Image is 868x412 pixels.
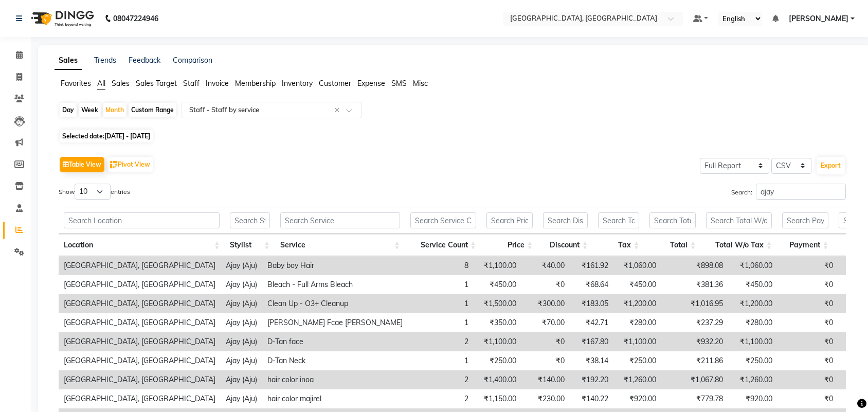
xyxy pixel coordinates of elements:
input: Search Location [64,212,220,228]
td: ₹1,100.00 [728,332,777,351]
td: Ajay (Aju) [221,332,262,351]
td: ₹1,200.00 [613,294,661,313]
td: ₹1,067.80 [661,370,728,389]
td: ₹70.00 [521,313,570,332]
td: Ajay (Aju) [221,294,262,313]
td: [GEOGRAPHIC_DATA], [GEOGRAPHIC_DATA] [59,275,221,294]
td: Bleach - Full Arms Bleach [262,275,408,294]
td: 2 [408,389,474,408]
td: Ajay (Aju) [221,256,262,275]
button: Export [817,157,845,174]
td: ₹68.64 [570,275,613,294]
div: Custom Range [129,103,176,117]
th: Discount: activate to sort column ascending [538,234,593,256]
input: Search Tax [598,212,639,228]
td: [GEOGRAPHIC_DATA], [GEOGRAPHIC_DATA] [59,332,221,351]
input: Search: [756,184,846,200]
td: ₹0 [777,313,838,332]
th: Total: activate to sort column ascending [644,234,701,256]
td: 1 [408,313,474,332]
td: ₹0 [521,351,570,370]
td: 2 [408,370,474,389]
td: ₹250.00 [728,351,777,370]
td: 1 [408,275,474,294]
img: logo [26,4,97,33]
td: ₹0 [521,275,570,294]
span: Sales Target [136,79,177,88]
button: Table View [60,157,104,172]
td: ₹237.29 [661,313,728,332]
input: Search Discount [543,212,588,228]
span: All [97,79,105,88]
td: ₹0 [777,370,838,389]
td: ₹1,500.00 [474,294,521,313]
label: Show entries [59,184,130,200]
td: ₹1,100.00 [474,256,521,275]
span: Selected date: [60,130,153,142]
input: Search Price [486,212,533,228]
input: Search Stylist [230,212,269,228]
td: ₹230.00 [521,389,570,408]
td: ₹1,150.00 [474,389,521,408]
td: ₹300.00 [521,294,570,313]
input: Search Service [280,212,400,228]
td: ₹40.00 [521,256,570,275]
td: Ajay (Aju) [221,275,262,294]
td: ₹0 [777,351,838,370]
td: ₹381.36 [661,275,728,294]
td: [GEOGRAPHIC_DATA], [GEOGRAPHIC_DATA] [59,313,221,332]
td: ₹350.00 [474,313,521,332]
td: [GEOGRAPHIC_DATA], [GEOGRAPHIC_DATA] [59,351,221,370]
td: ₹42.71 [570,313,613,332]
td: Ajay (Aju) [221,313,262,332]
td: [GEOGRAPHIC_DATA], [GEOGRAPHIC_DATA] [59,256,221,275]
td: ₹1,016.95 [661,294,728,313]
a: Comparison [173,56,212,65]
th: Tax: activate to sort column ascending [593,234,644,256]
span: Favorites [61,79,91,88]
th: Price: activate to sort column ascending [481,234,538,256]
td: ₹250.00 [474,351,521,370]
input: Search Service Count [410,212,476,228]
span: Membership [235,79,276,88]
span: SMS [391,79,407,88]
td: ₹1,260.00 [613,370,661,389]
div: Day [60,103,77,117]
td: ₹167.80 [570,332,613,351]
td: ₹250.00 [613,351,661,370]
td: [GEOGRAPHIC_DATA], [GEOGRAPHIC_DATA] [59,370,221,389]
span: Misc [413,79,428,88]
th: Location: activate to sort column ascending [59,234,225,256]
td: [GEOGRAPHIC_DATA], [GEOGRAPHIC_DATA] [59,389,221,408]
span: Staff [183,79,200,88]
td: ₹450.00 [474,275,521,294]
td: [PERSON_NAME] Fcae [PERSON_NAME] [262,313,408,332]
td: ₹0 [777,332,838,351]
td: 1 [408,294,474,313]
img: pivot.png [110,161,118,169]
a: Feedback [129,56,160,65]
b: 08047224946 [113,4,158,33]
td: ₹1,100.00 [474,332,521,351]
td: ₹898.08 [661,256,728,275]
td: ₹920.00 [613,389,661,408]
span: Customer [319,79,351,88]
select: Showentries [75,184,111,200]
input: Search Total W/o Tax [706,212,772,228]
td: ₹1,200.00 [728,294,777,313]
td: Ajay (Aju) [221,389,262,408]
span: Inventory [282,79,313,88]
th: Total W/o Tax: activate to sort column ascending [701,234,777,256]
input: Search Payment [782,212,828,228]
td: ₹1,400.00 [474,370,521,389]
td: ₹1,100.00 [613,332,661,351]
td: Clean Up - O3+ Cleanup [262,294,408,313]
td: ₹0 [777,275,838,294]
td: Ajay (Aju) [221,370,262,389]
td: ₹920.00 [728,389,777,408]
td: 8 [408,256,474,275]
td: ₹161.92 [570,256,613,275]
td: [GEOGRAPHIC_DATA], [GEOGRAPHIC_DATA] [59,294,221,313]
td: ₹140.00 [521,370,570,389]
td: ₹450.00 [728,275,777,294]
